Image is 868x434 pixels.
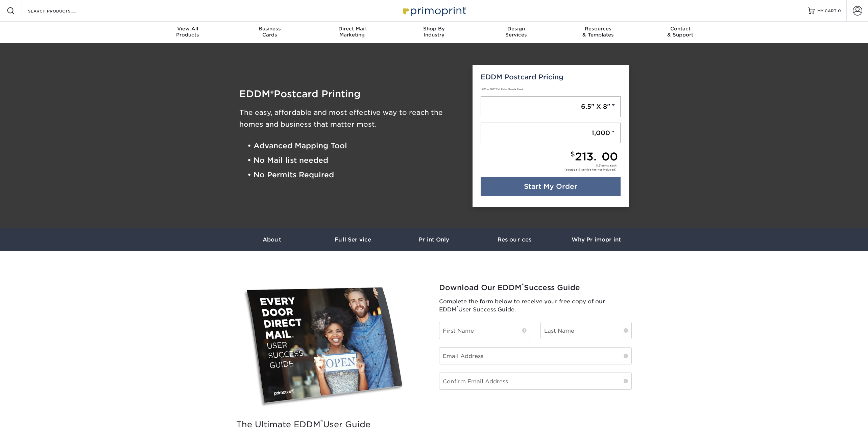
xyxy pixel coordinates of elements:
h3: Resources [475,236,556,243]
h3: The easy, affordable and most effective way to reach the homes and business that matter most. [239,107,462,130]
a: About [231,228,312,251]
span: Contact [639,26,721,32]
span: View All [147,26,229,32]
a: Start My Order [481,177,621,196]
div: cents each (postage & service fee not included) [564,163,617,172]
span: MY CART [817,8,837,14]
a: Contact& Support [639,22,721,43]
li: • Advanced Mapping Tool [247,138,462,153]
a: BusinessCards [229,22,311,43]
p: Complete the form below to receive your free copy of our EDDM User Success Guide. [439,298,632,314]
div: & Templates [557,26,639,38]
a: View AllProducts [147,22,229,43]
div: Marketing [311,26,393,38]
h3: Why Primoprint [556,236,637,243]
span: ® [270,89,274,99]
span: Shop By [393,26,475,32]
h5: EDDM Postcard Pricing [481,73,621,81]
h1: EDDM Postcard Printing [239,89,462,99]
span: Design [475,26,557,32]
small: $ [571,150,575,158]
h3: Full Service [312,236,393,243]
span: Resources [557,26,639,32]
a: 6.5" X 8" [481,96,621,117]
li: • No Permits Required [247,168,462,182]
a: Direct MailMarketing [311,22,393,43]
span: Business [229,26,311,32]
h2: The Ultimate EDDM User Guide [236,420,418,430]
iframe: reCAPTCHA [439,398,530,421]
h3: Print Only [393,236,475,243]
div: Industry [393,26,475,38]
sup: ® [457,305,458,310]
h2: Download Our EDDM Success Guide [439,283,632,292]
li: • No Mail list needed [247,153,462,168]
span: 0 [838,8,841,13]
a: Resources [475,228,556,251]
input: SEARCH PRODUCTS..... [27,7,93,15]
a: DesignServices [475,22,557,43]
span: 0.21 [596,164,601,167]
div: Services [475,26,557,38]
div: & Support [639,26,721,38]
a: Why Primoprint [556,228,637,251]
span: 213.00 [575,150,618,163]
sup: ® [320,418,323,426]
a: Resources& Templates [557,22,639,43]
a: Shop ByIndustry [393,22,475,43]
div: Products [147,26,229,38]
img: EDDM Success Guide [236,281,418,413]
span: Direct Mail [311,26,393,32]
a: Full Service [312,228,393,251]
img: Primoprint [400,3,468,18]
a: 1,000 [481,123,621,144]
small: 14PT or 16PT Full Color, Double Sided [481,88,523,91]
h3: About [231,236,312,243]
a: Print Only [393,228,475,251]
div: Cards [229,26,311,38]
sup: ® [522,282,524,289]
